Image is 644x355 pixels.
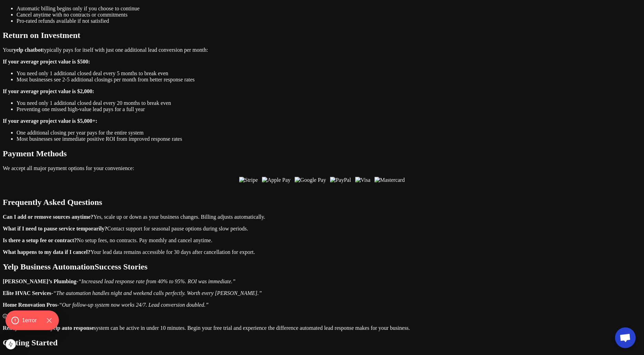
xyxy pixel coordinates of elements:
[3,249,91,255] strong: What happens to my data if I cancel?
[3,198,641,207] h2: Frequently Asked Questions
[3,278,76,284] strong: [PERSON_NAME]’s Plumbing
[17,12,641,18] li: Cancel anytime with no contracts or commitments
[239,177,258,191] img: Stripe
[262,177,291,191] img: Apple Pay
[355,177,370,191] img: Visa
[3,88,94,94] strong: If your average project value is $2,000:
[3,226,641,232] p: Contact support for seasonal pause options during slow periods.
[3,325,641,332] p: Your system can be active in under 10 minutes. Begin your free trial and experience the differenc...
[17,18,641,24] li: Pro-rated refunds available if not satisfied
[374,177,405,191] img: Mastercard
[17,136,641,142] li: Most businesses see immediate positive ROI from improved response rates
[17,6,641,12] li: Automatic billing begins only if you choose to continue
[17,70,641,77] li: You need only 1 additional closed deal every 5 months to break even
[3,290,51,296] strong: Elite HVAC Services
[3,149,641,158] h2: Payment Methods
[3,59,90,65] strong: If your average project value is $500:
[3,214,641,220] p: Yes, scale up or down as your business changes. Billing adjusts automatically.
[3,226,107,231] strong: What if I need to pause service temporarily?
[3,214,93,220] strong: Can I add or remove sources anytime?
[3,290,641,296] p: -
[53,290,262,296] em: “The automation handles night and weekend calls perfectly. Worth every [PERSON_NAME].”
[3,47,641,53] p: Your typically pays for itself with just one additional lead conversion per month:
[51,325,94,331] strong: yelp auto response
[3,338,641,348] h2: Getting Started
[3,262,641,272] h2: Success Stories
[3,302,641,308] p: -
[17,130,641,136] li: One additional closing per year pays for the entire system
[615,327,636,348] div: Open chat
[330,177,351,191] img: PayPal
[13,47,42,53] strong: yelp chatbot
[3,302,57,308] strong: Home Renovation Pros
[3,31,641,40] h2: Return on Investment
[295,177,326,191] img: Google Pay
[3,262,95,271] strong: Yelp Business Automation
[78,278,235,284] em: “Increased lead response rate from 40% to 95%. ROI was immediate.”
[3,237,641,244] p: No setup fees, no contracts. Pay monthly and cancel anytime.
[17,100,641,106] li: You need only 1 additional closed deal every 20 months to break even
[3,165,641,171] p: We accept all major payment options for your convenience:
[17,77,641,83] li: Most businesses see 2-5 additional closings per month from better response rates
[3,118,97,124] strong: If your average project value is $5,000+:
[3,325,40,331] strong: Ready to Start?
[3,278,641,285] p: -
[3,249,641,255] p: Your lead data remains accessible for 30 days after cancellation for export.
[59,302,209,308] em: “Our follow-up system now works 24/7. Lead conversion doubled.”
[17,106,641,112] li: Preventing one missed high-value lead pays for a full year
[3,237,77,243] strong: Is there a setup fee or contract?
